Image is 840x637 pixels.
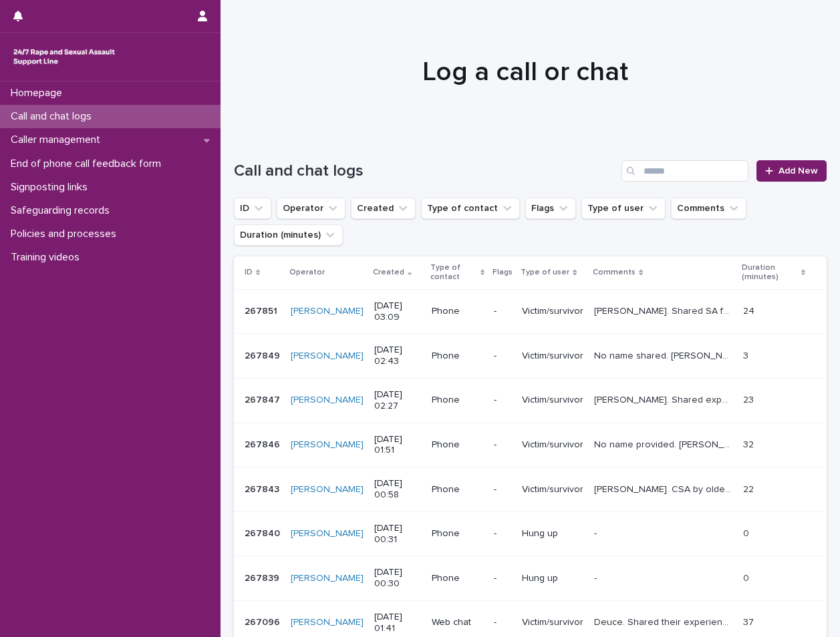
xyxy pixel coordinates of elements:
h1: Log a call or chat [234,56,817,88]
p: Type of contact [430,260,477,285]
button: Type of contact [421,198,520,219]
button: Type of user [581,198,666,219]
p: 37 [743,614,756,628]
p: [DATE] 01:51 [374,434,421,457]
p: Duration (minutes) [742,260,798,285]
p: Victim/survivor [522,351,583,362]
p: - [494,528,511,540]
tr: 267849267849 [PERSON_NAME] [DATE] 02:43Phone-Victim/survivorNo name shared. [PERSON_NAME] wanted ... [234,334,827,379]
p: Victim/survivor [522,439,583,451]
p: - [594,570,599,584]
h1: Call and chat logs [234,162,616,181]
p: Phone [432,351,483,362]
p: [DATE] 02:27 [374,389,421,412]
p: Annabelle. Shared SA from a man in their dance class yesterday. Provided emotional validation and... [594,303,735,317]
p: Caller management [5,134,111,146]
input: Search [621,160,748,182]
p: 22 [743,481,756,495]
tr: 267843267843 [PERSON_NAME] [DATE] 00:58Phone-Victim/survivor[PERSON_NAME]. CSA by older brother. ... [234,467,827,512]
p: Created [373,265,404,280]
p: [DATE] 00:30 [374,567,421,590]
p: Homepage [5,87,73,99]
p: ID [245,265,253,280]
p: 267849 [245,348,283,362]
p: - [494,617,511,628]
tr: 267840267840 [PERSON_NAME] [DATE] 00:31Phone-Hung up-- 00 [234,511,827,556]
p: Phone [432,306,483,317]
p: - [494,395,511,406]
p: 267096 [245,614,283,628]
p: 267843 [245,481,282,495]
p: 24 [743,303,757,317]
p: Comments [593,265,636,280]
p: Call and chat logs [5,110,102,123]
a: [PERSON_NAME] [291,306,364,317]
p: Victim/survivor [522,395,583,406]
a: [PERSON_NAME] [291,484,364,495]
a: Add New [756,160,827,182]
p: Phone [432,573,483,584]
p: 23 [743,392,756,406]
tr: 267847267847 [PERSON_NAME] [DATE] 02:27Phone-Victim/survivor[PERSON_NAME]. Shared experience. Emp... [234,378,827,423]
button: Comments [671,198,746,219]
p: Hung up [522,528,583,540]
p: Victim/survivor [522,484,583,495]
p: 32 [743,437,756,451]
p: 267847 [245,392,283,406]
button: Operator [277,198,345,219]
p: - [494,484,511,495]
p: Phone [432,439,483,451]
p: [DATE] 01:41 [374,612,421,634]
p: 267846 [245,437,283,451]
p: Flags [493,265,513,280]
p: 3 [743,348,751,362]
button: Created [351,198,416,219]
a: [PERSON_NAME] [291,351,364,362]
p: End of phone call feedback form [5,158,172,170]
a: [PERSON_NAME] [291,573,364,584]
p: Type of user [521,265,569,280]
tr: 267851267851 [PERSON_NAME] [DATE] 03:09Phone-Victim/survivor[PERSON_NAME]. Shared SA from a man i... [234,289,827,334]
p: Phone [432,484,483,495]
p: 267839 [245,570,282,584]
p: Deuce. Shared their experience. Towards end of chat they disclosed their age (15) and I explained... [594,614,735,628]
p: No name provided. Caller presented to be in a flashback throughout duration of call. Shared groun... [594,437,735,451]
a: [PERSON_NAME] [291,439,364,451]
p: [DATE] 03:09 [374,300,421,323]
p: Victim/survivor [522,617,583,628]
p: No name shared. Caller wanted clarification on their experience. Validated her experience + gave ... [594,348,735,362]
a: [PERSON_NAME] [291,395,364,406]
button: Duration (minutes) [234,224,343,246]
p: Hung up [522,573,583,584]
p: 267840 [245,525,283,540]
a: [PERSON_NAME] [291,617,364,628]
p: - [494,573,511,584]
p: Policies and processes [5,228,127,240]
p: Rob. CSA by older brother. Signposted to Survivors UK. Validated experience + emotions. [594,481,735,495]
span: Add New [779,166,818,176]
tr: 267846267846 [PERSON_NAME] [DATE] 01:51Phone-Victim/survivorNo name provided. [PERSON_NAME] prese... [234,423,827,467]
p: [DATE] 00:31 [374,523,421,546]
p: [DATE] 00:58 [374,478,421,501]
p: Operator [289,265,325,280]
button: Flags [525,198,576,219]
p: Phone [432,528,483,540]
p: 267851 [245,303,280,317]
p: Victim/survivor [522,306,583,317]
p: - [594,525,599,540]
button: ID [234,198,271,219]
tr: 267839267839 [PERSON_NAME] [DATE] 00:30Phone-Hung up-- 00 [234,556,827,601]
img: rhQMoQhaT3yELyF149Cw [11,43,118,70]
p: Signposting links [5,181,98,194]
p: 0 [743,525,752,540]
p: Phone [432,395,483,406]
p: Web chat [432,617,483,628]
p: - [494,306,511,317]
p: [DATE] 02:43 [374,345,421,367]
p: Training videos [5,251,90,264]
p: Julie. Shared experience. Empowered her experience and provided emotional validation. Signposted ... [594,392,735,406]
p: 0 [743,570,752,584]
p: - [494,351,511,362]
a: [PERSON_NAME] [291,528,364,540]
